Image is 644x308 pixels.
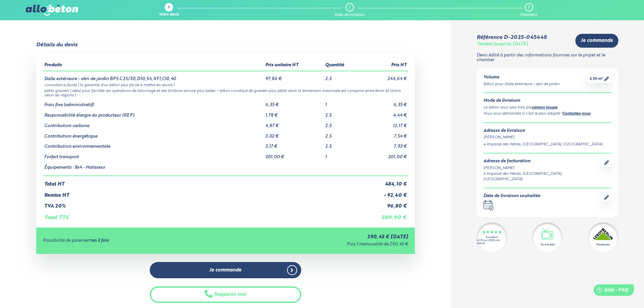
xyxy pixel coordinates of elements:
[324,149,361,160] td: 1
[264,108,324,118] td: 1,78 €
[483,194,540,199] div: Date de livraison souhaitée
[335,3,365,17] a: 2 Date de livraison
[477,34,547,41] div: Référence D-2025-045448
[264,97,324,108] td: 6,35 €
[483,142,612,147] div: 4 Impasse des Hetres, [GEOGRAPHIC_DATA], [GEOGRAPHIC_DATA]
[483,75,559,80] div: Volume
[168,6,169,10] div: 1
[483,171,601,183] div: 4 Impasse des Hetres, [GEOGRAPHIC_DATA], [GEOGRAPHIC_DATA]
[232,242,408,247] div: Puis 1 mensualité de 290,45 €
[43,198,361,209] td: TVA 20%
[361,187,408,198] td: - 92,40 €
[159,13,179,17] div: Votre devis
[43,238,232,243] div: Possibilité de paiement
[361,97,408,108] td: 6,35 €
[540,243,554,247] div: Vu à la télé
[159,3,179,17] a: 1 Votre devis
[361,118,408,129] td: 12,17 €
[361,108,408,118] td: 4,44 €
[361,149,408,160] td: 201,00 €
[324,97,361,108] td: 1
[477,239,507,245] div: 4.7/5 sur 2300 avis clients
[596,243,610,247] div: Partenaire
[361,129,408,139] td: 7,54 €
[43,118,264,129] td: Contribution carbone
[486,236,498,239] div: Excellent
[264,71,324,82] td: 97,86 €
[264,149,324,160] td: 201,00 €
[43,108,264,118] td: Responsabilité élargie du producteur (REP)
[324,108,361,118] td: 2.5
[483,105,612,111] div: Le béton vous sera livré par
[483,128,612,134] div: Adresse de livraison
[477,42,528,47] div: Valable jusqu'au [DATE]
[264,118,324,129] td: 4,87 €
[150,286,301,303] button: Rappelez-moi
[483,98,612,103] div: Mode de livraison
[361,198,408,209] td: 96,80 €
[477,53,618,63] p: Devis édité à partir des informations fournies sur le projet et le chantier
[584,282,637,301] iframe: Help widget launcher
[150,262,301,279] a: Je commande
[43,97,264,108] td: Frais fixe (administratif)
[483,135,612,140] div: [PERSON_NAME]
[528,5,529,10] div: 3
[264,129,324,139] td: 3,02 €
[483,111,612,117] div: Vous vous demandez si c’est le plus adapté ? .
[361,176,408,187] td: 484,10 €
[43,82,408,88] td: consistance fluide ( la garantie d’un béton plus facile à mettre en œuvre )
[361,60,408,71] th: Prix HT
[361,209,408,221] td: 580,90 €
[324,71,361,82] td: 2.5
[92,238,109,243] strong: en 2 fois
[43,160,264,176] td: Équipements : 8x4 - Malaxeur
[43,60,264,71] th: Produits
[43,129,264,139] td: Contribution énergétique
[348,5,350,10] div: 2
[483,165,601,171] div: [PERSON_NAME]
[483,81,559,87] div: Béton pour Dalle extérieure - abri de jardin
[43,71,264,82] td: Dalle extérieure - abri de jardin BPS C25/30,D10,S4,XF1,Cl0,40
[43,139,264,149] td: Contribution environnementale
[209,267,241,273] span: Je commande
[232,234,408,240] div: 290,45 € [DATE]
[324,118,361,129] td: 2.5
[43,209,361,221] td: Total TTC
[575,34,618,48] a: Je commande
[43,176,361,187] td: Total HT
[264,60,324,71] th: Prix unitaire HT
[43,187,361,198] td: Remise HT
[563,112,591,116] a: Contactez-nous
[361,71,408,82] td: 244,64 €
[36,42,77,48] div: Détails du devis
[532,106,557,110] a: camion toupie
[520,3,537,17] a: 3 Paiement
[324,60,361,71] th: Quantité
[581,38,613,44] span: Je commande
[324,129,361,139] td: 2.5
[26,5,78,16] img: allobéton
[43,88,408,98] td: petits graviers ( idéal pour faciliter les opérations de talochage et des finitions encore plus b...
[483,159,601,164] div: Adresse de facturation
[520,13,537,17] div: Paiement
[361,139,408,149] td: 7,93 €
[43,149,264,160] td: Forfait transport
[335,13,365,17] div: Date de livraison
[264,139,324,149] td: 3,17 €
[324,139,361,149] td: 2.5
